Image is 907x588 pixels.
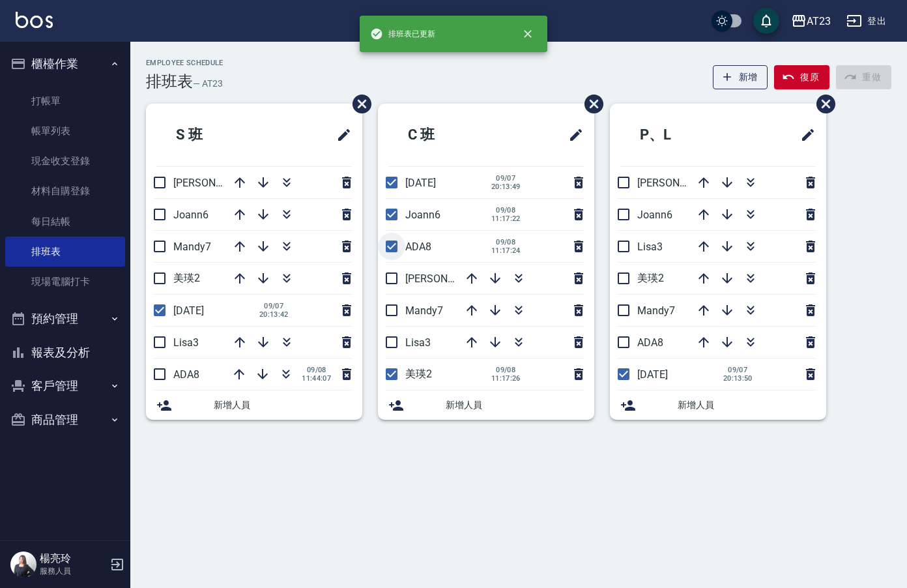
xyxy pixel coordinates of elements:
[173,272,200,284] span: 美瑛2
[5,146,125,176] a: 現金收支登錄
[146,59,223,67] h2: Employee Schedule
[5,207,125,237] a: 每日結帳
[5,369,125,403] button: 客戶管理
[405,304,443,317] span: Mandy7
[5,237,125,267] a: 排班表
[405,368,432,380] span: 美瑛2
[491,238,521,246] span: 09/08
[637,304,675,317] span: Mandy7
[5,302,125,336] button: 預約管理
[678,398,816,412] span: 新增人員
[10,551,36,578] img: Person
[173,241,211,253] span: Mandy7
[5,267,125,297] a: 現場電腦打卡
[16,12,53,28] img: Logo
[173,368,199,381] span: ADA8
[5,116,125,146] a: 帳單列表
[343,85,373,123] span: 刪除班表
[5,86,125,116] a: 打帳單
[786,8,836,35] button: AT23
[5,176,125,206] a: 材料自購登錄
[620,111,741,158] h2: P、L
[146,390,362,420] div: 新增人員
[723,366,753,374] span: 09/07
[513,20,542,48] button: close
[637,368,668,381] span: [DATE]
[173,209,209,221] span: Joann6
[560,119,584,151] span: 修改班表的標題
[302,366,331,374] span: 09/08
[491,183,521,191] span: 20:13:49
[259,310,289,319] span: 20:13:42
[378,390,594,420] div: 新增人員
[214,398,352,412] span: 新增人員
[328,119,352,151] span: 修改班表的標題
[173,304,204,317] span: [DATE]
[637,272,664,284] span: 美瑛2
[637,209,672,221] span: Joann6
[405,177,436,189] span: [DATE]
[841,9,891,33] button: 登出
[146,72,193,91] h3: 排班表
[40,552,106,565] h5: 楊亮玲
[405,272,495,285] span: [PERSON_NAME]19
[774,65,829,89] button: 復原
[5,47,125,81] button: 櫃檯作業
[405,336,431,349] span: Lisa3
[637,336,663,349] span: ADA8
[193,77,223,91] h6: — AT23
[259,302,289,310] span: 09/07
[637,241,663,253] span: Lisa3
[388,111,507,158] h2: C 班
[723,374,753,383] span: 20:13:50
[807,85,837,123] span: 刪除班表
[491,206,521,214] span: 09/08
[491,246,521,255] span: 11:17:24
[370,27,435,40] span: 排班表已更新
[5,403,125,437] button: 商品管理
[302,374,331,383] span: 11:44:07
[491,374,521,383] span: 11:17:26
[637,177,727,189] span: [PERSON_NAME]19
[491,174,521,183] span: 09/07
[575,85,605,123] span: 刪除班表
[713,65,768,89] button: 新增
[792,119,816,151] span: 修改班表的標題
[753,8,779,34] button: save
[40,565,106,577] p: 服務人員
[610,390,826,420] div: 新增人員
[173,177,263,189] span: [PERSON_NAME]19
[173,336,199,349] span: Lisa3
[491,214,521,223] span: 11:17:22
[405,241,431,253] span: ADA8
[491,366,521,374] span: 09/08
[156,111,275,158] h2: S 班
[446,398,584,412] span: 新增人員
[5,336,125,370] button: 報表及分析
[807,13,831,29] div: AT23
[405,209,440,221] span: Joann6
